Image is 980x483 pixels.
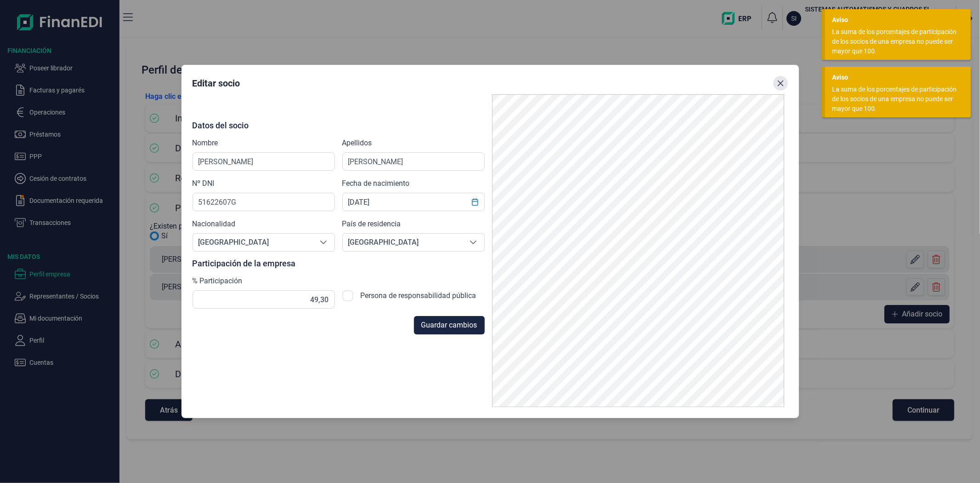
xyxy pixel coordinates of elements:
[193,218,236,230] label: Nacionalidad
[832,73,964,82] div: Aviso
[193,178,215,189] label: Nº DNI
[342,218,401,230] label: País de residencia
[421,320,477,331] span: Guardar cambios
[193,138,218,149] label: Nombre
[193,259,485,268] p: Participación de la empresa
[312,234,334,251] div: Seleccione una opción
[193,121,485,130] p: Datos del socio
[462,234,484,251] div: Seleccione una opción
[414,316,485,334] button: Guardar cambios
[832,15,964,25] div: Aviso
[361,290,476,309] label: Persona de responsabilidad pública
[342,178,410,189] label: Fecha de nacimiento
[193,234,312,251] span: [GEOGRAPHIC_DATA]
[466,194,484,210] button: Choose Date
[773,76,788,91] button: Close
[832,27,957,56] div: La suma de los porcentajes de participación de los socios de una empresa no puede ser mayor que 100.
[193,77,240,90] div: Editar socio
[832,85,957,114] div: La suma de los porcentajes de participación de los socios de una empresa no puede ser mayor que 100.
[343,234,462,251] span: [GEOGRAPHIC_DATA]
[342,138,372,149] label: Apellidos
[193,276,243,287] label: % Participación
[492,94,784,407] img: PDF Viewer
